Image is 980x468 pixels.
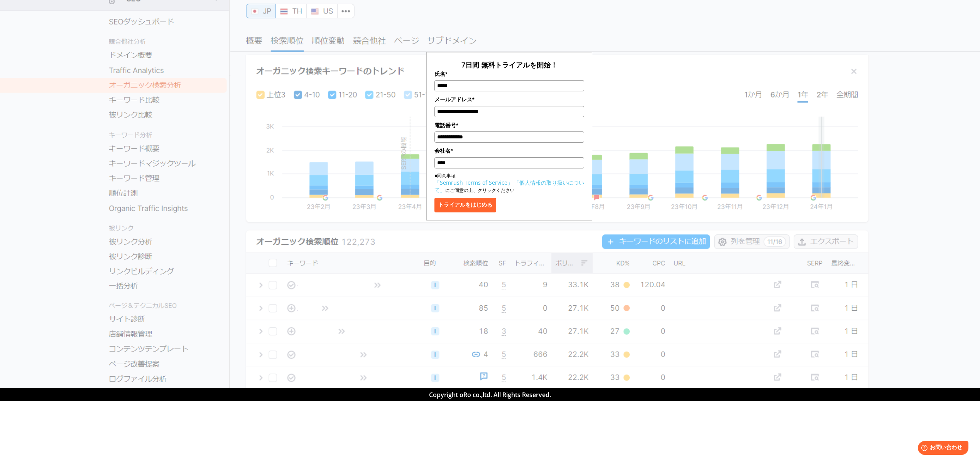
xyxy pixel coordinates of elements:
span: 7日間 無料トライアルを開始！ [461,60,558,69]
a: 「Semrush Terms of Service」 [434,179,513,186]
label: 電話番号* [434,121,584,130]
a: 「個人情報の取り扱いについて」 [434,179,584,194]
span: Copyright oRo co.,ltd. All Rights Reserved. [429,391,551,399]
label: メールアドレス* [434,95,584,104]
p: ■同意事項 にご同意の上、クリックください [434,172,584,194]
button: トライアルをはじめる [434,198,496,212]
iframe: Help widget launcher [911,438,972,460]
